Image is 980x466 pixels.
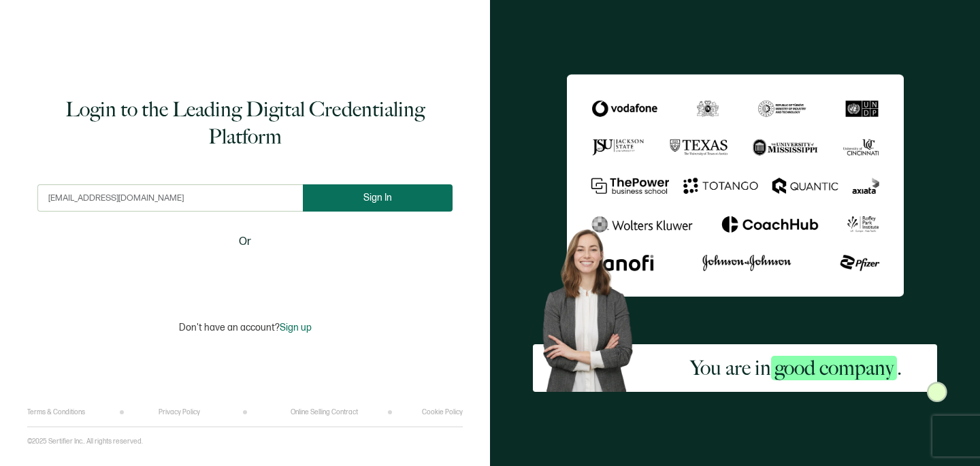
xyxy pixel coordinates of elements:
[37,184,303,212] input: Enter your work email address
[533,221,654,391] img: Sertifier Login - You are in <span class="strong-h">good company</span>. Hero
[27,408,85,416] a: Terms & Conditions
[239,233,251,250] span: Or
[567,74,904,296] img: Sertifier Login - You are in <span class="strong-h">good company</span>.
[179,322,312,333] p: Don't have an account?
[159,408,200,416] a: Privacy Policy
[160,259,330,289] iframe: Sign in with Google Button
[27,437,143,446] p: ©2025 Sertifier Inc.. All rights reserved.
[37,96,453,150] h1: Login to the Leading Digital Credentialing Platform
[422,408,463,416] a: Cookie Policy
[927,382,947,402] img: Sertifier Login
[771,356,897,380] span: good company
[690,354,902,382] h2: You are in .
[363,193,392,203] span: Sign In
[303,184,453,212] button: Sign In
[291,408,358,416] a: Online Selling Contract
[280,322,312,333] span: Sign up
